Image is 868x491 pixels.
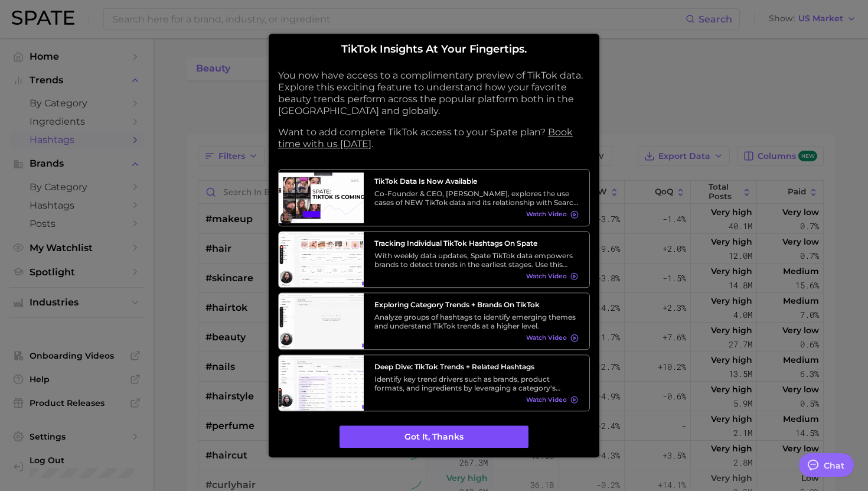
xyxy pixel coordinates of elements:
[374,362,579,371] h3: Deep Dive: TikTok Trends + Related Hashtags
[526,211,567,219] span: Watch Video
[526,272,567,280] span: Watch Video
[278,292,590,350] a: Exploring Category Trends + Brands on TikTokAnalyze groups of hashtags to identify emerging theme...
[278,126,573,149] a: Book time with us [DATE]
[374,239,579,248] h3: Tracking Individual TikTok Hashtags on Spate
[374,375,579,392] div: Identify key trend drivers such as brands, product formats, and ingredients by leveraging a categ...
[526,396,567,404] span: Watch Video
[340,426,528,448] button: Got it, thanks
[374,313,579,330] div: Analyze groups of hashtags to identify emerging themes and understand TikTok trends at a higher l...
[374,189,579,207] div: Co-Founder & CEO, [PERSON_NAME], explores the use cases of NEW TikTok data and its relationship w...
[526,334,567,342] span: Watch Video
[278,70,590,117] p: You now have access to a complimentary preview of TikTok data. Explore this exciting feature to u...
[278,355,590,412] a: Deep Dive: TikTok Trends + Related HashtagsIdentify key trend drivers such as brands, product for...
[278,126,590,150] p: Want to add complete TikTok access to your Spate plan? .
[374,177,579,186] h3: TikTok data is now available
[374,251,579,269] div: With weekly data updates, Spate TikTok data empowers brands to detect trends in the earliest stag...
[374,300,579,309] h3: Exploring Category Trends + Brands on TikTok
[278,169,590,226] a: TikTok data is now availableCo-Founder & CEO, [PERSON_NAME], explores the use cases of NEW TikTok...
[278,43,590,56] h2: TikTok insights at your fingertips.
[278,231,590,288] a: Tracking Individual TikTok Hashtags on SpateWith weekly data updates, Spate TikTok data empowers ...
